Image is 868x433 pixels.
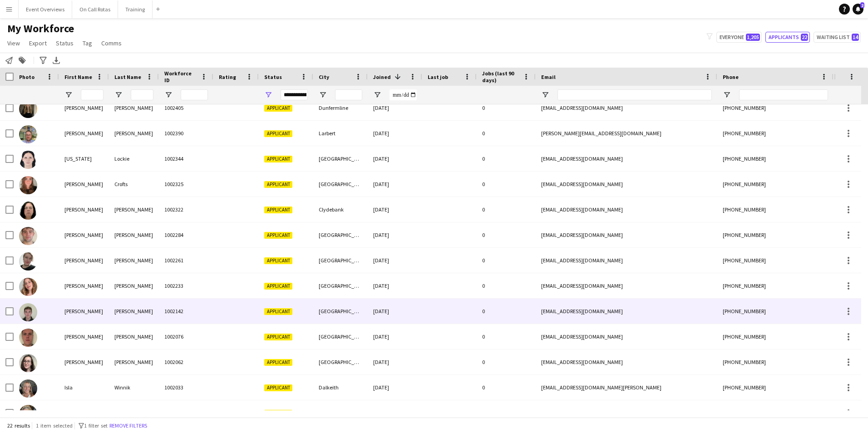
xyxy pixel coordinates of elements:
[477,273,536,298] div: 0
[717,324,833,349] div: [PHONE_NUMBER]
[64,91,73,99] button: Open Filter Menu
[59,273,109,298] div: [PERSON_NAME]
[79,37,96,49] a: Tag
[717,248,833,273] div: [PHONE_NUMBER]
[264,283,292,290] span: Applicant
[557,89,712,100] input: Email Filter Input
[264,105,292,112] span: Applicant
[56,39,74,47] span: Status
[477,349,536,374] div: 0
[19,329,37,347] img: Steven Keay
[313,375,368,400] div: Dalkeith
[541,91,549,99] button: Open Filter Menu
[368,375,422,400] div: [DATE]
[368,273,422,298] div: [DATE]
[717,95,833,120] div: [PHONE_NUMBER]
[717,375,833,400] div: [PHONE_NUMBER]
[368,349,422,374] div: [DATE]
[264,410,292,417] span: Applicant
[109,95,159,120] div: [PERSON_NAME]
[477,197,536,222] div: 0
[739,89,828,100] input: Phone Filter Input
[59,299,109,324] div: [PERSON_NAME]
[84,422,108,429] span: 1 filter set
[477,95,536,120] div: 0
[373,91,381,99] button: Open Filter Menu
[313,95,368,120] div: Dunfermline
[313,146,368,171] div: [GEOGRAPHIC_DATA]
[59,248,109,273] div: [PERSON_NAME]
[717,400,833,425] div: [PHONE_NUMBER]
[477,248,536,273] div: 0
[19,252,37,271] img: Linda Hakajova
[59,197,109,222] div: [PERSON_NAME]
[765,32,810,43] button: Applicants22
[313,121,368,146] div: Larbert
[428,74,448,80] span: Last job
[219,74,236,80] span: Rating
[368,222,422,247] div: [DATE]
[29,39,47,47] span: Export
[4,55,15,66] app-action-btn: Notify workforce
[114,91,123,99] button: Open Filter Menu
[59,324,109,349] div: [PERSON_NAME]
[51,55,62,66] app-action-btn: Export XLSX
[860,2,864,8] span: 2
[313,400,368,425] div: Melrose
[536,248,717,273] div: [EMAIL_ADDRESS][DOMAIN_NAME]
[109,248,159,273] div: [PERSON_NAME]
[368,121,422,146] div: [DATE]
[313,324,368,349] div: [GEOGRAPHIC_DATA]
[723,91,731,99] button: Open Filter Menu
[109,375,159,400] div: Winnik
[313,273,368,298] div: [GEOGRAPHIC_DATA]
[368,146,422,171] div: [DATE]
[52,37,77,49] a: Status
[59,375,109,400] div: Isla
[19,303,37,321] img: Ryan Montgomery
[313,248,368,273] div: [GEOGRAPHIC_DATA]
[536,375,717,400] div: [EMAIL_ADDRESS][DOMAIN_NAME][PERSON_NAME]
[477,375,536,400] div: 0
[264,130,292,137] span: Applicant
[536,299,717,324] div: [EMAIL_ADDRESS][DOMAIN_NAME]
[19,202,37,220] img: Heather Allan
[159,324,213,349] div: 1002076
[159,400,213,425] div: 1001927
[19,125,37,143] img: David Spicer
[390,89,417,100] input: Joined Filter Input
[264,257,292,264] span: Applicant
[477,299,536,324] div: 0
[7,39,20,47] span: View
[59,349,109,374] div: [PERSON_NAME]
[19,379,37,398] img: Isla Winnik
[264,156,292,162] span: Applicant
[109,349,159,374] div: [PERSON_NAME]
[131,89,153,100] input: Last Name Filter Input
[159,248,213,273] div: 1002261
[264,334,292,340] span: Applicant
[536,349,717,374] div: [EMAIL_ADDRESS][DOMAIN_NAME]
[159,375,213,400] div: 1002033
[264,232,292,239] span: Applicant
[852,34,859,41] span: 14
[59,121,109,146] div: [PERSON_NAME]
[536,222,717,247] div: [EMAIL_ADDRESS][DOMAIN_NAME]
[477,324,536,349] div: 0
[477,172,536,197] div: 0
[536,146,717,171] div: [EMAIL_ADDRESS][DOMAIN_NAME]
[723,74,739,80] span: Phone
[59,400,109,425] div: Rachael
[264,359,292,366] span: Applicant
[19,151,37,169] img: Georgia Lockie
[477,400,536,425] div: 0
[59,95,109,120] div: [PERSON_NAME]
[19,74,35,80] span: Photo
[717,197,833,222] div: [PHONE_NUMBER]
[717,299,833,324] div: [PHONE_NUMBER]
[536,197,717,222] div: [EMAIL_ADDRESS][DOMAIN_NAME]
[368,197,422,222] div: [DATE]
[536,172,717,197] div: [EMAIL_ADDRESS][DOMAIN_NAME]
[264,181,292,188] span: Applicant
[477,222,536,247] div: 0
